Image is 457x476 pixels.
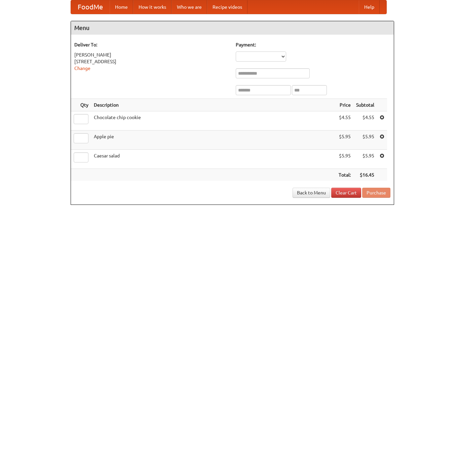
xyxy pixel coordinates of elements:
[71,99,91,111] th: Qty
[133,0,172,14] a: How it works
[362,188,390,198] button: Purchase
[74,41,229,48] h5: Deliver To:
[91,150,336,169] td: Caesar salad
[336,111,353,131] td: $4.55
[110,0,133,14] a: Home
[172,0,207,14] a: Who we are
[91,111,336,131] td: Chocolate chip cookie
[336,99,353,111] th: Price
[353,99,377,111] th: Subtotal
[331,188,361,198] a: Clear Cart
[336,150,353,169] td: $5.95
[336,131,353,150] td: $5.95
[74,51,229,58] div: [PERSON_NAME]
[353,131,377,150] td: $5.95
[71,21,394,35] h4: Menu
[353,111,377,131] td: $4.55
[236,41,390,48] h5: Payment:
[91,131,336,150] td: Apple pie
[353,150,377,169] td: $5.95
[71,0,110,14] a: FoodMe
[207,0,247,14] a: Recipe videos
[91,99,336,111] th: Description
[74,66,90,71] a: Change
[74,58,229,65] div: [STREET_ADDRESS]
[359,0,380,14] a: Help
[336,169,353,181] th: Total:
[293,188,330,198] a: Back to Menu
[353,169,377,181] th: $16.45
